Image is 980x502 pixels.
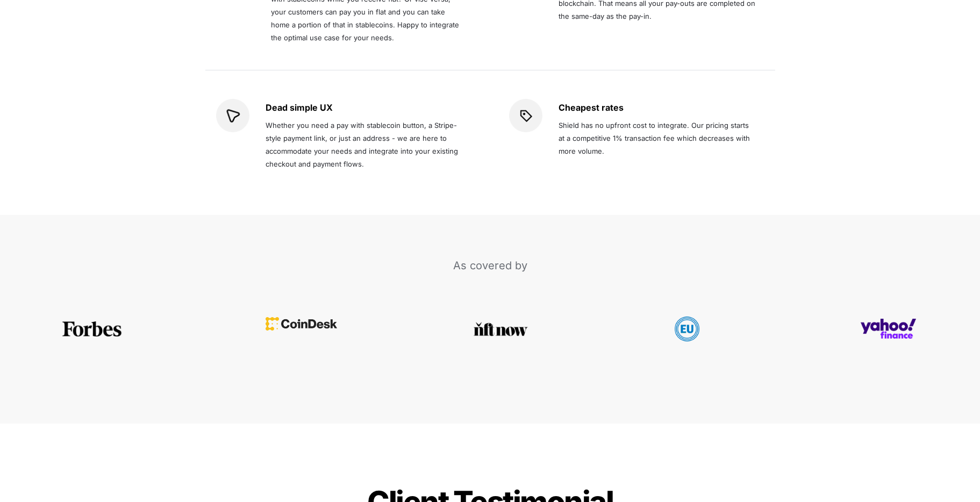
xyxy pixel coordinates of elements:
span: Shield has no upfront cost to integrate. Our pricing starts at a competitive 1% transaction fee w... [559,121,752,155]
strong: Dead simple UX [266,102,333,113]
span: Whether you need a pay with stablecoin button, a Stripe-style payment link, or just an address - ... [266,121,460,168]
strong: Cheapest rates [559,102,624,113]
span: As covered by [453,259,527,272]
